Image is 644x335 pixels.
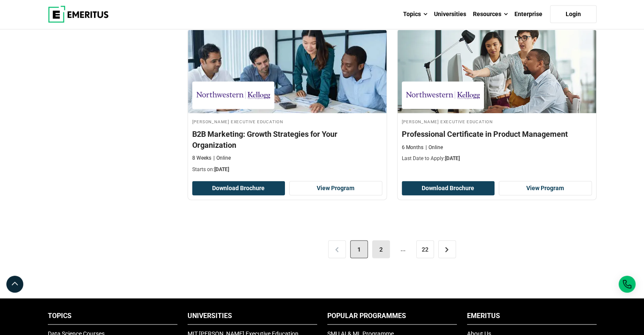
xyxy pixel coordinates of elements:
[192,166,382,173] p: Starts on:
[438,241,456,258] a: >
[192,181,285,196] button: Download Brochure
[196,86,270,105] img: Kellogg Executive Education
[426,144,443,151] p: Online
[445,155,460,161] span: [DATE]
[398,29,596,114] img: Professional Certificate in Product Management | Online Product Design and Innovation Course
[416,241,434,258] a: 22
[406,86,480,105] img: Kellogg Executive Education
[402,129,592,139] h4: Professional Certificate in Product Management
[499,181,592,196] a: View Program
[398,29,596,167] a: Product Design and Innovation Course by Kellogg Executive Education - September 11, 2025 Kellogg ...
[188,29,387,177] a: Digital Marketing Course by Kellogg Executive Education - September 11, 2025 Kellogg Executive Ed...
[372,241,390,258] a: 2
[188,29,387,114] img: B2B Marketing: Growth Strategies for Your Organization | Online Digital Marketing Course
[289,181,382,196] a: View Program
[192,129,382,150] h4: B2B Marketing: Growth Strategies for Your Organization
[192,155,211,162] p: 8 Weeks
[402,118,592,125] h4: [PERSON_NAME] Executive Education
[402,144,423,151] p: 6 Months
[394,241,412,258] span: ...
[350,241,368,258] span: 1
[402,181,495,196] button: Download Brochure
[402,155,592,162] p: Last Date to Apply:
[213,155,231,162] p: Online
[192,118,382,125] h4: [PERSON_NAME] Executive Education
[550,6,597,23] a: Login
[214,166,229,172] span: [DATE]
